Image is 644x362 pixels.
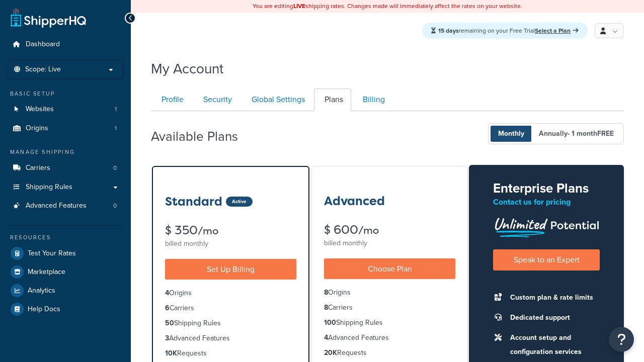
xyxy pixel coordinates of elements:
button: Monthly Annually- 1 monthFREE [488,123,624,144]
a: Security [193,88,240,111]
li: Advanced Features [324,332,455,343]
p: Contact us for pricing [493,195,600,209]
a: Origins 1 [8,119,123,138]
a: Speak to an Expert [493,249,600,270]
strong: 4 [324,332,328,343]
span: Origins [26,124,48,133]
a: Shipping Rules [8,178,123,197]
strong: 50 [165,318,174,328]
span: Marketplace [28,268,65,277]
span: 1 [115,105,117,114]
h2: Enterprise Plans [493,181,600,196]
strong: 8 [324,287,328,298]
div: $ 600 [324,224,455,236]
button: Open Resource Center [609,327,634,352]
b: FREE [597,128,614,139]
small: /mo [198,224,218,238]
span: Dashboard [26,40,60,49]
b: LIVE [293,2,305,11]
span: Websites [26,105,54,114]
small: /mo [358,223,379,237]
li: Carriers [324,302,455,313]
strong: 20K [324,347,337,358]
a: Select a Plan [535,26,579,35]
li: Requests [324,347,455,358]
div: billed monthly [324,236,455,250]
div: remaining on your Free Trial [422,23,588,39]
a: Analytics [8,282,123,300]
h2: Available Plans [151,129,253,144]
a: Help Docs [8,300,123,318]
li: Dedicated support [505,311,600,325]
li: Shipping Rules [324,317,455,328]
li: Advanced Features [165,333,296,344]
strong: 6 [165,303,170,313]
a: Profile [151,88,192,111]
strong: 10K [165,348,177,358]
span: Scope: Live [25,65,61,74]
a: Advanced Features 0 [8,197,123,215]
span: Carriers [26,164,50,172]
span: Shipping Rules [26,183,72,192]
li: Shipping Rules [165,318,296,329]
div: Manage Shipping [8,148,123,156]
div: Basic Setup [8,89,123,98]
li: Custom plan & rate limits [505,291,600,305]
a: Set Up Billing [165,259,296,280]
a: Test Your Rates [8,244,123,262]
span: Analytics [28,287,55,295]
li: Requests [165,348,296,359]
span: 0 [113,164,117,172]
a: ShipperHQ Home [11,8,86,28]
div: Active [226,197,253,207]
a: Marketplace [8,263,123,281]
a: Websites 1 [8,100,123,119]
li: Websites [8,100,123,119]
li: Origins [165,288,296,299]
strong: 15 days [438,26,459,35]
a: Dashboard [8,35,123,54]
div: billed monthly [165,237,296,251]
span: 0 [113,202,117,210]
span: 1 [115,124,117,133]
strong: 100 [324,317,336,328]
a: Plans [314,88,351,111]
li: Origins [8,119,123,138]
span: Test Your Rates [28,249,76,258]
h3: Advanced [324,195,385,208]
a: Global Settings [241,88,313,111]
span: Annually [531,126,621,142]
li: Carriers [8,159,123,177]
strong: 4 [165,288,169,298]
li: Carriers [165,303,296,314]
h1: My Account [151,59,223,78]
a: Billing [352,88,393,111]
a: Carriers 0 [8,159,123,177]
li: Origins [324,287,455,298]
span: - 1 month [568,128,614,139]
div: Resources [8,233,123,242]
strong: 3 [165,333,169,343]
div: $ 350 [165,224,296,237]
li: Account setup and configuration services [505,331,600,359]
span: Help Docs [28,305,60,314]
span: Advanced Features [26,202,87,210]
a: Choose Plan [324,258,455,279]
h3: Standard [165,195,222,208]
img: Unlimited Potential [493,214,600,237]
span: Monthly [491,126,532,142]
strong: 8 [324,302,328,313]
li: Advanced Features [8,197,123,215]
